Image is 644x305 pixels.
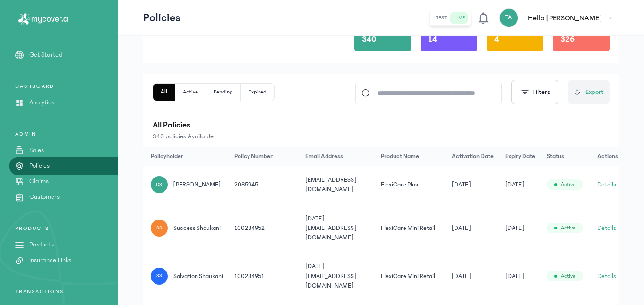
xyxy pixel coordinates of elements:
td: FlexiCare Plus [375,166,446,204]
p: Hello [PERSON_NAME] [528,12,602,24]
span: [DATE] [505,271,524,281]
p: 14 [428,33,437,46]
span: [DATE] [452,180,471,189]
span: Active [561,224,575,232]
span: [DATE] [505,223,524,233]
span: [DATE] [505,180,524,189]
button: All [153,84,175,101]
div: DS [151,176,168,193]
th: Policyholder [145,147,229,166]
button: Expired [241,84,274,101]
td: 100234952 [229,204,300,252]
button: TAHello [PERSON_NAME] [499,8,619,27]
th: Product Name [375,147,446,166]
span: [DATE] [452,271,471,281]
span: Active [561,181,575,188]
p: All Policies [153,119,610,132]
td: 2085945 [229,166,300,204]
p: Products [29,240,54,250]
span: [DATE][EMAIL_ADDRESS][DOMAIN_NAME] [305,263,357,289]
p: Insurance Links [29,255,71,265]
span: success shaukani [173,223,221,233]
td: 100234951 [229,252,300,300]
p: 4 [494,33,499,46]
button: Filters [511,80,558,104]
span: [PERSON_NAME] [173,180,221,189]
div: SS [151,220,168,237]
td: FlexiCare Mini Retail [375,204,446,252]
button: Pending [206,84,241,101]
p: Get Started [29,50,62,60]
th: Status [541,147,592,166]
p: 326 [560,33,575,46]
p: 340 [362,33,377,46]
th: Policy Number [229,147,300,166]
p: Policies [29,161,50,171]
span: [EMAIL_ADDRESS][DOMAIN_NAME] [305,177,357,193]
button: Details [597,180,616,189]
span: [DATE][EMAIL_ADDRESS][DOMAIN_NAME] [305,215,357,241]
p: Policies [143,10,180,25]
td: FlexiCare Mini Retail [375,252,446,300]
button: Export [568,80,610,104]
th: Activation Date [446,147,499,166]
span: [DATE] [452,223,471,233]
button: Active [175,84,206,101]
span: Export [585,87,604,97]
p: Analytics [29,98,54,108]
th: Email Address [300,147,375,166]
p: 340 policies Available [153,132,610,141]
p: Sales [29,145,44,155]
th: Expiry Date [499,147,541,166]
button: live [451,12,469,24]
button: test [432,12,451,24]
span: Active [561,272,575,280]
div: SS [151,268,168,285]
p: Customers [29,192,60,202]
button: Details [597,271,616,281]
button: Details [597,223,616,233]
span: salvation shaukani [173,271,223,281]
div: TA [499,8,518,27]
p: Claims [29,177,49,186]
th: Actions [592,147,624,166]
